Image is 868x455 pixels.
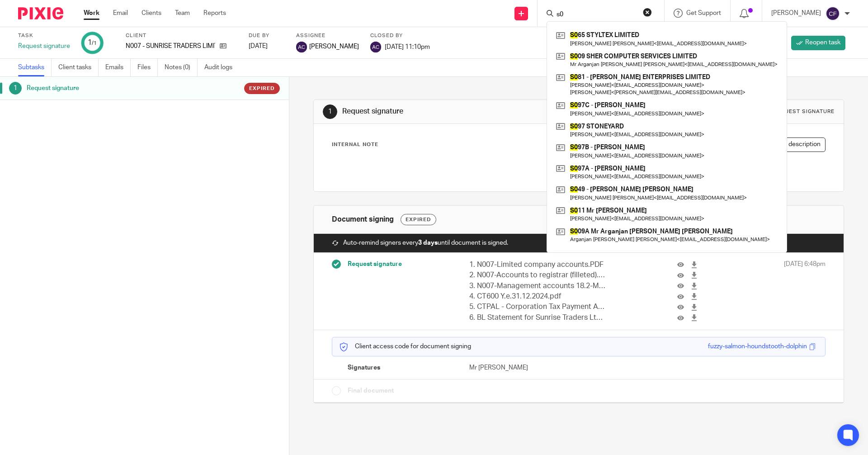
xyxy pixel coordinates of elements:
span: Get Support [686,10,721,16]
label: Closed by [370,32,430,39]
span: Signatures [348,363,380,372]
span: [DATE] 6:48pm [784,260,826,323]
a: Client tasks [58,59,99,76]
label: Assignee [296,32,359,39]
button: Edit description [762,137,826,152]
p: Mr [PERSON_NAME] [469,363,579,372]
p: 4. CT600 Y.e.31.12.2024.pdf [469,291,606,302]
strong: 3 days [418,240,438,246]
p: 5. CTPAL - Corporation Tax Payment Advice Letter.pdf [469,302,606,312]
div: [DATE] [249,42,285,51]
input: Search [556,11,637,19]
h1: Document signing [332,215,394,224]
p: Client access code for document signing [339,342,471,351]
span: Request signature [348,260,402,269]
img: svg%3E [370,42,381,52]
div: fuzzy-salmon-houndstooth-dolphin [708,342,807,351]
p: 3. N007-Management accounts 18.2-MAN.PDF [469,281,606,291]
p: 2. N007-Accounts to registrar (filleted).PDF [469,270,606,280]
label: Due by [249,32,285,39]
button: Clear [643,8,652,17]
a: Clients [142,9,161,18]
h1: Request signature [342,107,598,116]
img: svg%3E [296,42,307,52]
span: [PERSON_NAME] [309,42,359,51]
a: Team [175,9,190,18]
a: Files [137,59,158,76]
span: [DATE] 11:10pm [385,43,430,50]
img: Pixie [18,7,63,19]
div: 1 [88,38,97,48]
a: Reopen task [791,36,845,50]
div: Expired [401,214,436,225]
p: 6. BL Statement for Sunrise Traders Ltd As At [DATE].pdf [469,313,606,323]
a: Work [84,9,99,18]
label: Task [18,32,70,39]
span: Reopen task [805,38,840,47]
div: 1 [9,82,22,95]
a: Reports [203,9,226,18]
p: Internal Note [332,141,378,148]
p: N007 - SUNRISE TRADERS LIMITED [126,42,215,51]
a: Notes (0) [165,59,198,76]
span: Final document [348,386,394,395]
span: Auto-remind signers every until document is signed. [343,238,508,247]
h1: Request signature [27,81,196,95]
img: svg%3E [826,6,840,21]
a: Subtasks [18,59,52,76]
div: Task request signature [756,108,835,115]
div: 1 [323,104,337,119]
span: Expired [249,85,275,92]
label: Client [126,32,237,39]
p: [PERSON_NAME] [771,9,821,18]
small: /1 [92,41,97,46]
a: Email [113,9,128,18]
a: Audit logs [204,59,239,76]
div: Request signature [18,42,70,51]
a: Emails [105,59,131,76]
p: 1. N007-Limited company accounts.PDF [469,260,606,270]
